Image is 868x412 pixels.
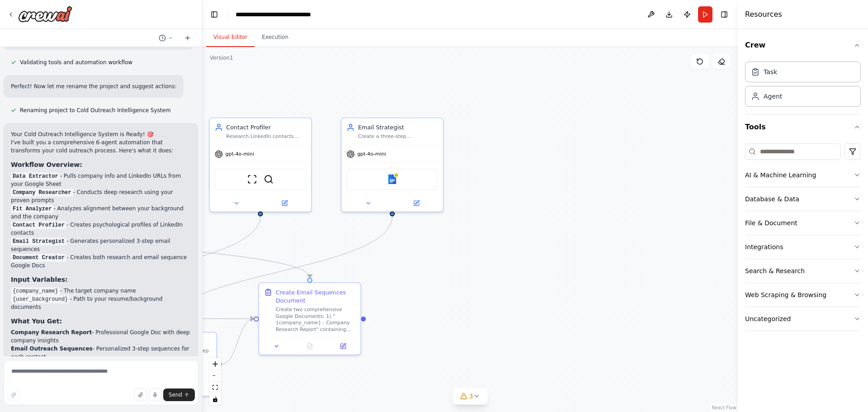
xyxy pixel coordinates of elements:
[745,266,805,275] div: Search & Research
[169,391,182,398] span: Send
[261,198,308,208] button: Open in side panel
[11,295,191,311] li: - Path to your resume/background documents
[764,92,782,101] div: Agent
[745,58,861,114] div: Crew
[329,341,358,351] button: Open in side panel
[11,130,191,138] h2: Your Cold Outreach Intelligence System is Ready! 🎯
[393,198,439,208] button: Open in side panel
[209,118,312,213] div: Contact ProfilerResearch LinkedIn contacts from provided URLs to create detailed psychological an...
[11,253,191,270] li: - Creates both research and email sequence Google Docs
[247,174,257,184] img: ScrapeWebsiteTool
[718,8,731,21] button: Hide right sidebar
[11,329,92,336] strong: Company Research Report
[276,288,356,304] div: Create Email Sequences Document
[11,172,60,180] code: Data Extractor
[745,283,861,307] button: Web Scraping & Browsing
[11,317,62,325] strong: What You Get:
[11,346,93,352] strong: Email Outreach Sequences
[208,8,221,21] button: Hide left sidebar
[209,393,221,405] button: toggle interactivity
[745,235,861,259] button: Integrations
[11,221,66,229] code: Contact Profiler
[11,254,66,262] code: Document Creator
[745,33,861,58] button: Crew
[11,237,66,246] code: Email Strategist
[210,54,233,62] div: Version 1
[387,174,397,184] img: Google docs
[255,28,296,47] button: Execution
[745,163,861,187] button: AI & Machine Learning
[206,28,255,47] button: Visual Editor
[357,151,386,157] span: gpt-4o-mini
[292,341,327,351] button: No output available
[745,187,861,211] button: Database & Data
[258,282,361,355] div: Create Email Sequences DocumentCreate two comprehensive Google Documents: 1) "{company_name} - Co...
[155,33,177,43] button: Switch to previous chat
[11,205,53,213] code: Fit Analyzer
[745,211,861,235] button: File & Document
[764,67,777,76] div: Task
[209,358,221,370] button: zoom in
[469,392,473,401] span: 3
[11,189,73,197] code: Company Researcher
[341,118,444,213] div: Email StrategistCreate a three-step personalized email sequence for {company_name} contacts based...
[745,290,826,299] div: Web Scraping & Browsing
[11,82,176,90] p: Perfect! Now let me rename the project and suggest actions:
[358,123,438,131] div: Email Strategist
[358,133,438,140] div: Create a three-step personalized email sequence for {company_name} contacts based on company rese...
[745,170,816,180] div: AI & Machine Learning
[11,204,191,221] li: - Analyzes alignment between your background and the company
[209,370,221,382] button: zoom out
[745,259,861,283] button: Search & Research
[222,315,254,368] g: Edge from 2f2ebaa4-bc19-4a99-ac8b-cb6458e5245e to 99ce4c8c-c7a0-461f-b542-fab7f5284283
[745,242,783,251] div: Integrations
[226,133,306,140] div: Research LinkedIn contacts from provided URLs to create detailed psychological and professional p...
[11,287,191,295] li: - The target company name
[745,314,791,323] div: Uncategorized
[11,345,191,361] li: - Personalized 3-step sequences for each contact
[11,172,191,188] li: - Pulls company info and LinkedIn URLs from your Google Sheet
[134,388,147,401] button: Upload files
[132,347,212,374] div: Design personalized three-step email sequences for each contact based on company research, fit an...
[226,151,255,157] span: gpt-4o-mini
[209,358,221,405] div: React Flow controls
[745,140,861,338] div: Tools
[11,237,191,253] li: - Generates personalized 3-step email sequences
[745,194,799,204] div: Database & Data
[20,59,132,66] span: Validating tools and automation workflow
[11,328,191,345] li: - Professional Google Doc with deep company insights
[7,388,20,401] button: Improve this prompt
[712,405,736,410] a: React Flow attribution
[180,33,195,43] button: Start a new chat
[236,10,335,19] nav: breadcrumb
[11,276,68,283] strong: Input Variables:
[163,388,195,401] button: Send
[745,307,861,331] button: Uncategorized
[114,332,217,397] div: Design personalized three-step email sequences for each contact based on company research, fit an...
[11,287,60,295] code: {company_name}
[745,114,861,140] button: Tools
[745,9,782,20] h4: Resources
[453,388,488,405] button: 3
[745,218,797,227] div: File & Document
[226,123,306,131] div: Contact Profiler
[209,382,221,393] button: fit view
[149,388,161,401] button: Click to speak your automation idea
[11,188,191,204] li: - Conducts deep research using your proven prompts
[11,161,82,168] strong: Workflow Overview:
[264,174,274,184] img: SerperDevTool
[161,216,396,327] g: Edge from eed96e53-0641-4ed7-8b34-4c3af64f60c1 to 2f2ebaa4-bc19-4a99-ac8b-cb6458e5245e
[18,6,72,22] img: Logo
[276,306,356,332] div: Create two comprehensive Google Documents: 1) "{company_name} - Company Research Report" containi...
[11,295,70,303] code: {user_background}
[20,107,171,114] span: Renaming project to Cold Outreach Intelligence System
[11,221,191,237] li: - Creates psychological profiles of LinkedIn contacts
[11,138,191,155] p: I've built you a comprehensive 6-agent automation that transforms your cold outreach process. Her...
